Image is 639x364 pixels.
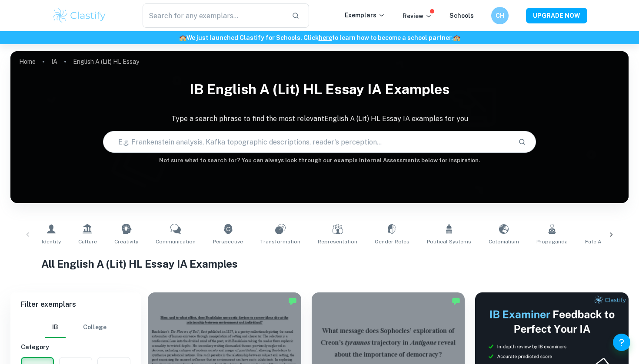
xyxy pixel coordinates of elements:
span: Culture [78,238,97,246]
img: Marked [452,297,460,305]
p: Type a search phrase to find the most relevant English A (Lit) HL Essay IA examples for you [10,114,629,124]
a: Home [19,56,36,68]
h1: All English A (Lit) HL Essay IA Examples [41,256,598,272]
div: Filter type choice [45,317,106,338]
span: Political Systems [427,238,471,246]
span: 🏫 [179,34,186,41]
a: IA [51,56,57,68]
button: CH [491,7,509,24]
span: Transformation [260,238,300,246]
h6: CH [495,11,505,20]
h1: IB English A (Lit) HL Essay IA examples [10,75,629,103]
span: Gender Roles [375,238,409,246]
input: Search for any exemplars... [143,3,285,28]
p: English A (Lit) HL Essay [73,57,139,66]
p: Review [403,11,432,21]
h6: Not sure what to search for? You can always look through our example Internal Assessments below f... [10,156,629,165]
button: IB [45,317,66,338]
span: Creativity [114,238,138,246]
span: Colonialism [489,238,519,246]
button: College [83,317,106,338]
button: UPGRADE NOW [526,8,587,23]
h6: We just launched Clastify for Schools. Click to learn how to become a school partner. [2,33,637,43]
button: Help and Feedback [613,334,630,351]
img: Clastify logo [52,7,107,24]
span: Fate and Destiny [585,238,628,246]
span: Representation [318,238,357,246]
h6: Filter exemplars [10,292,141,317]
span: Identity [42,238,61,246]
a: here [319,34,332,41]
h6: Category [21,342,130,352]
input: E.g. Frankenstein analysis, Kafka topographic descriptions, reader's perception... [103,130,511,154]
span: 🏫 [453,34,460,41]
button: Search [515,134,529,149]
a: Schools [449,12,474,19]
p: Exemplars [345,10,385,20]
span: Perspective [213,238,243,246]
span: Communication [156,238,196,246]
span: Propaganda [536,238,568,246]
img: Marked [288,297,297,305]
